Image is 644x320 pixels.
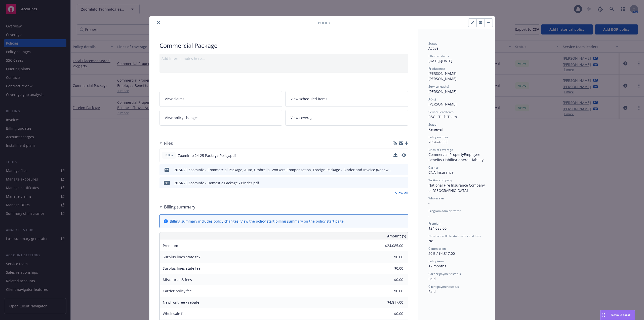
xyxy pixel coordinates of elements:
[394,180,398,186] button: download file
[165,96,184,101] span: View claims
[428,139,449,144] span: 7094243050
[428,196,444,200] span: Wholesaler
[291,115,314,120] span: View coverage
[163,266,200,271] span: Surplus lines state fee
[428,148,453,152] span: Lines of coverage
[428,285,459,289] span: Client payment status
[428,264,446,268] span: 12 months
[174,167,392,172] div: 2024-25 ZoomInfo - Commercial Package, Auto, Umbrella, Workers Compensation, Foreign Package - Bi...
[165,115,198,120] span: View policy changes
[374,253,406,261] input: 0.00
[611,313,631,317] span: Nova Assist
[174,180,259,186] div: 2024-25 ZoomInfo - Domestic Package - Binder.pdf
[374,310,406,317] input: 0.00
[401,153,406,158] button: preview file
[428,152,464,157] span: Commercial Property
[428,165,438,170] span: Carrier
[316,219,344,224] a: policy start page
[159,140,173,147] div: Files
[291,96,327,101] span: View scheduled items
[428,183,486,193] span: National Fire Insurance Company of [GEOGRAPHIC_DATA]
[428,170,454,175] span: CNA Insurance
[163,289,192,293] span: Carrier policy fee
[428,110,454,114] span: Service lead team
[163,255,200,259] span: Surplus lines state tax
[600,310,607,320] div: Drag to move
[163,277,192,282] span: Misc taxes & fees
[374,276,406,283] input: 0.00
[600,310,635,320] button: Nova Assist
[178,153,236,158] span: ZoomInfo 24-25 Package Policy.pdf
[428,54,449,58] span: Effective dates
[159,91,283,107] a: View claims
[402,167,406,172] button: preview file
[428,97,436,101] span: AC(s)
[428,246,446,251] span: Commission
[428,289,436,294] span: Paid
[428,178,452,182] span: Writing company
[428,226,447,231] span: $24,085.00
[428,209,461,213] span: Program administrator
[428,84,449,89] span: Service lead(s)
[428,213,430,218] span: -
[428,71,458,81] span: [PERSON_NAME] [PERSON_NAME]
[159,204,195,210] div: Billing summary
[164,140,173,147] h3: Files
[285,91,408,107] a: View scheduled items
[394,167,398,172] button: download file
[428,89,457,94] span: [PERSON_NAME]
[456,157,484,162] span: General Liability
[428,221,441,226] span: Premium
[163,311,186,316] span: Wholesale fee
[428,276,436,281] span: Paid
[159,110,283,126] a: View policy changes
[155,20,162,26] button: close
[164,204,195,210] h3: Billing summary
[428,102,457,106] span: [PERSON_NAME]
[428,272,461,276] span: Carrier payment status
[428,259,444,263] span: Policy term
[428,152,481,162] span: Employee Benefits Liability
[163,300,199,305] span: Newfront fee / rebate
[374,242,406,250] input: 0.00
[374,287,406,295] input: 0.00
[428,54,485,63] div: [DATE] - [DATE]
[395,190,408,196] a: View all
[428,46,438,51] span: Active
[428,238,433,243] span: No
[162,56,406,61] div: Add internal notes here...
[402,180,406,186] button: preview file
[164,181,170,185] span: pdf
[164,153,174,158] span: Policy
[428,114,460,119] span: P&C - Tech Team 1
[163,243,178,248] span: Premium
[428,127,443,132] span: Renewal
[428,41,437,46] span: Status
[393,153,397,158] button: download file
[428,251,455,256] span: 20% / $4,817.00
[428,122,436,127] span: Stage
[318,20,330,25] span: Policy
[428,234,481,238] span: Newfront will file state taxes and fees
[374,299,406,306] input: 0.00
[393,153,397,157] button: download file
[285,110,408,126] a: View coverage
[428,201,430,205] span: -
[159,41,408,50] div: Commercial Package
[428,135,448,139] span: Policy number
[401,153,406,157] button: preview file
[374,265,406,272] input: 0.00
[170,219,345,224] div: Billing summary includes policy changes. View the policy start billing summary on the .
[387,233,406,239] span: Amount ($)
[428,66,445,71] span: Producer(s)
